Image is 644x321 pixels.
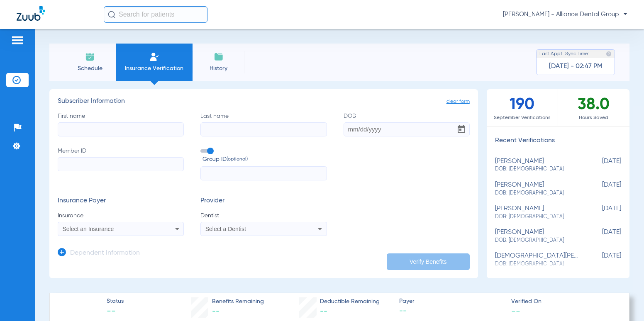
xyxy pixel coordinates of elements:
[487,137,629,145] h3: Recent Verifications
[487,89,558,126] div: 190
[453,121,470,138] button: Open calendar
[149,52,159,62] img: Manual Insurance Verification
[63,226,114,232] span: Select an Insurance
[580,158,621,173] span: [DATE]
[580,205,621,220] span: [DATE]
[70,249,140,258] h3: Dependent Information
[58,97,470,106] h3: Subscriber Information
[122,64,186,73] span: Insurance Verification
[495,237,580,244] span: DOB: [DEMOGRAPHIC_DATA]
[580,181,621,197] span: [DATE]
[320,308,327,315] span: --
[200,112,327,136] label: Last name
[212,297,264,306] span: Benefits Remaining
[503,10,627,19] span: [PERSON_NAME] - Alliance Dental Group
[495,158,580,173] div: [PERSON_NAME]
[495,190,580,197] span: DOB: [DEMOGRAPHIC_DATA]
[58,112,184,136] label: First name
[606,51,612,57] img: last sync help info
[446,97,470,106] span: clear form
[70,64,110,73] span: Schedule
[580,252,621,267] span: [DATE]
[495,213,580,221] span: DOB: [DEMOGRAPHIC_DATA]
[58,157,184,171] input: Member ID
[558,89,629,126] div: 38.0
[108,11,115,18] img: Search Icon
[227,155,248,164] small: (optional)
[511,297,616,306] span: Verified On
[344,112,470,136] label: DOB
[320,297,380,306] span: Deductible Remaining
[495,205,580,220] div: [PERSON_NAME]
[214,52,224,62] img: History
[580,229,621,244] span: [DATE]
[495,229,580,244] div: [PERSON_NAME]
[539,50,589,58] span: Last Appt. Sync Time:
[58,197,184,205] h3: Insurance Payer
[344,122,470,136] input: DOBOpen calendar
[212,308,220,315] span: --
[11,35,24,45] img: hamburger-icon
[17,6,45,21] img: Zuub Logo
[399,297,504,306] span: Payer
[495,181,580,197] div: [PERSON_NAME]
[558,114,629,122] span: Hours Saved
[58,212,184,220] span: Insurance
[495,252,580,267] div: [DEMOGRAPHIC_DATA][PERSON_NAME]
[511,307,520,316] span: --
[387,253,470,270] button: Verify Benefits
[487,114,558,122] span: September Verifications
[200,212,327,220] span: Dentist
[199,64,238,73] span: History
[495,165,580,173] span: DOB: [DEMOGRAPHIC_DATA]
[399,306,504,316] span: --
[58,122,184,136] input: First name
[58,147,184,181] label: Member ID
[205,226,246,232] span: Select a Dentist
[200,122,327,136] input: Last name
[104,6,207,23] input: Search for patients
[202,155,327,164] span: Group ID
[107,306,124,318] span: --
[549,62,603,71] span: [DATE] - 02:47 PM
[85,52,95,62] img: Schedule
[107,297,124,306] span: Status
[200,197,327,205] h3: Provider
